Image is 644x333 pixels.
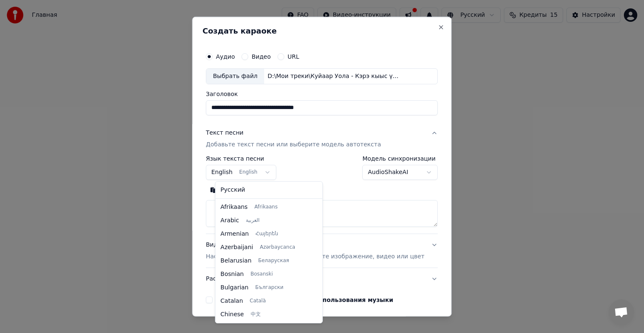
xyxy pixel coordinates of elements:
[221,284,249,292] span: Bulgarian
[250,298,266,304] span: Català
[221,257,252,265] span: Belarusian
[258,258,289,264] span: Беларуская
[251,311,261,318] span: 中文
[221,310,244,319] span: Chinese
[255,231,278,237] span: Հայերեն
[221,230,249,238] span: Armenian
[221,203,248,211] span: Afrikaans
[254,204,278,211] span: Afrikaans
[260,244,295,251] span: Azərbaycanca
[221,216,239,225] span: Arabic
[246,217,260,224] span: العربية
[221,297,243,305] span: Catalan
[250,271,273,278] span: Bosanski
[221,270,244,278] span: Bosnian
[221,243,253,252] span: Azerbaijani
[255,284,283,291] span: Български
[221,186,245,194] span: Русский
